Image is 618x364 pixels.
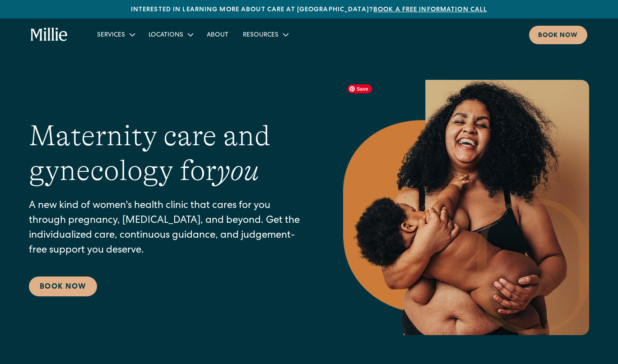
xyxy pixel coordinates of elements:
[97,31,125,40] div: Services
[200,27,236,42] a: About
[149,31,183,40] div: Locations
[90,27,141,42] div: Services
[29,199,307,258] p: A new kind of women's health clinic that cares for you through pregnancy, [MEDICAL_DATA], and bey...
[243,31,279,40] div: Resources
[31,28,68,42] a: home
[373,7,487,13] a: Book a free information call
[538,31,578,41] div: Book now
[343,80,589,335] img: Smiling mother with her baby in arms, celebrating body positivity and the nurturing bond of postp...
[29,119,307,188] h1: Maternity care and gynecology for
[217,154,259,187] em: you
[29,276,97,296] a: Book Now
[141,27,200,42] div: Locations
[529,26,587,44] a: Book now
[236,27,295,42] div: Resources
[348,84,372,93] span: Save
